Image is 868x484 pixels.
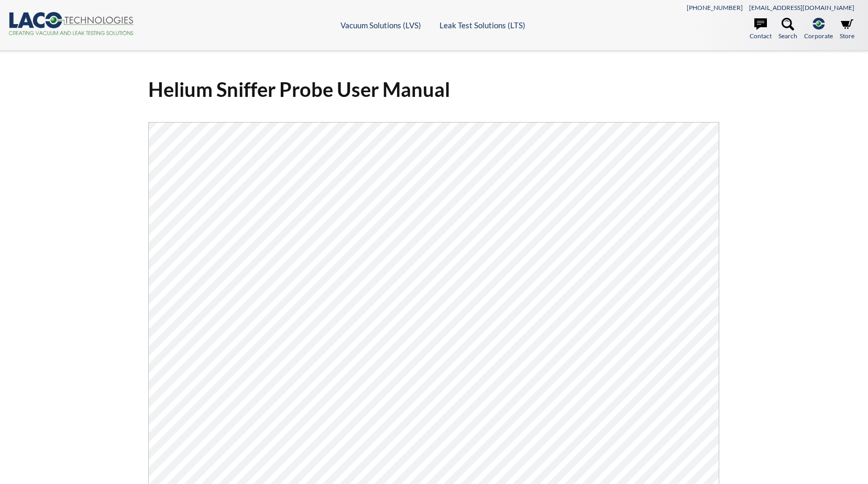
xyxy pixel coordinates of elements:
[340,20,421,30] a: Vacuum Solutions (LVS)
[687,4,743,12] a: [PHONE_NUMBER]
[804,31,833,41] span: Corporate
[148,76,719,102] h1: Helium Sniffer Probe User Manual
[749,4,854,12] a: [EMAIL_ADDRESS][DOMAIN_NAME]
[440,20,525,30] a: Leak Test Solutions (LTS)
[750,18,772,41] a: Contact
[840,18,854,41] a: Store
[778,18,797,41] a: Search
